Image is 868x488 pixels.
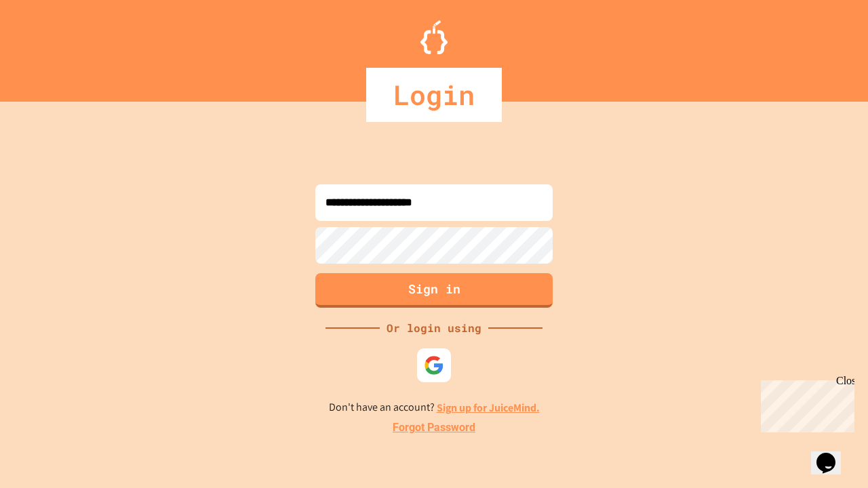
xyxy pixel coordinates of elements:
iframe: chat widget [755,375,854,432]
div: Or login using [380,320,488,336]
button: Sign in [315,273,553,308]
a: Sign up for JuiceMind. [437,401,540,415]
p: Don't have an account? [329,399,540,416]
img: Logo.svg [420,20,448,54]
div: Login [366,68,502,122]
div: Chat with us now!Close [5,5,94,86]
img: google-icon.svg [424,355,444,375]
a: Forgot Password [393,420,475,436]
iframe: chat widget [811,434,854,474]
